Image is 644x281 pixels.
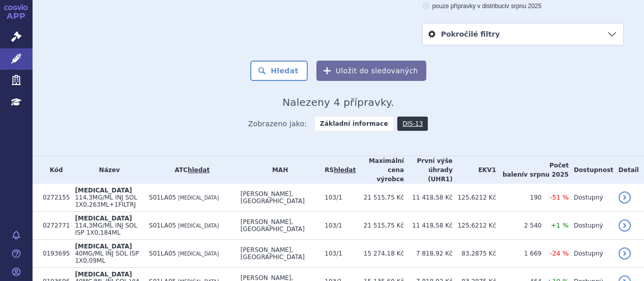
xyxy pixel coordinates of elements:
[149,250,176,257] span: S01LA05
[70,156,143,184] th: Název
[422,2,624,10] label: pouze přípravky v distribuci
[144,156,236,184] th: ATC
[397,117,428,131] a: DIS-13
[453,184,496,212] td: 125,6212 Kč
[178,251,219,257] span: [MEDICAL_DATA]
[75,194,137,208] span: 114,3MG/ML INJ SOL 1X0,263ML+1FILTRJ
[496,156,569,184] th: Počet balení
[38,240,70,268] td: 0193695
[236,240,319,268] td: [PERSON_NAME], [GEOGRAPHIC_DATA]
[236,184,319,212] td: [PERSON_NAME], [GEOGRAPHIC_DATA]
[75,243,132,250] span: [MEDICAL_DATA]
[613,156,644,184] th: Detail
[356,156,404,184] th: Maximální cena výrobce
[569,212,613,240] td: Dostupný
[453,156,496,184] th: EKV1
[325,250,342,257] span: 103/1
[619,219,631,232] a: detail
[356,240,404,268] td: 15 274,18 Kč
[356,212,404,240] td: 21 515,75 Kč
[550,193,569,201] span: -51 %
[569,156,613,184] th: Dostupnost
[404,240,453,268] td: 7 818,92 Kč
[38,184,70,212] td: 0272155
[404,184,453,212] td: 11 418,58 Kč
[569,184,613,212] td: Dostupný
[334,166,356,174] a: hledat
[38,212,70,240] td: 0272771
[75,215,132,222] span: [MEDICAL_DATA]
[316,61,426,81] button: Uložit do sledovaných
[619,191,631,204] a: detail
[75,187,132,194] span: [MEDICAL_DATA]
[524,171,569,178] span: v srpnu 2025
[453,212,496,240] td: 125,6212 Kč
[496,212,541,240] td: 2 540
[319,156,356,184] th: RS
[325,222,342,229] span: 103/1
[75,271,132,278] span: [MEDICAL_DATA]
[149,222,176,229] span: S01LA05
[236,212,319,240] td: [PERSON_NAME], [GEOGRAPHIC_DATA]
[550,249,569,257] span: -24 %
[551,221,569,229] span: +1 %
[282,96,394,108] span: Nalezeny 4 přípravky.
[453,240,496,268] td: 83,2875 Kč
[404,212,453,240] td: 11 418,58 Kč
[178,223,219,229] span: [MEDICAL_DATA]
[356,184,404,212] td: 21 515,75 Kč
[569,240,613,268] td: Dostupný
[250,61,308,81] button: Hledat
[38,156,70,184] th: Kód
[506,3,541,10] span: v srpnu 2025
[149,194,176,201] span: S01LA05
[496,240,541,268] td: 1 669
[236,156,319,184] th: MAH
[404,156,453,184] th: První výše úhrady (UHR1)
[178,195,219,201] span: [MEDICAL_DATA]
[248,117,307,131] span: Zobrazeno jako:
[619,247,631,260] a: detail
[325,194,342,201] span: 103/1
[423,23,623,45] a: Pokročilé filtry
[188,166,210,174] a: hledat
[315,117,393,131] strong: Základní informace
[496,184,541,212] td: 190
[75,250,139,264] span: 40MG/ML INJ SOL ISP 1X0,09ML
[75,222,137,236] span: 114,3MG/ML INJ SOL ISP 1X0,184ML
